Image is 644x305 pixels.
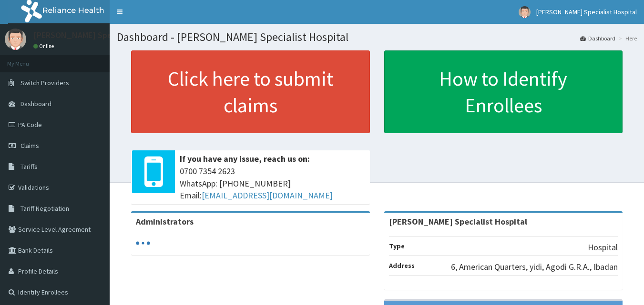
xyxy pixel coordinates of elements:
[5,29,26,50] img: User Image
[20,204,69,213] span: Tariff Negotiation
[451,261,618,273] p: 6, American Quarters, yidi, Agodi G.R.A., Ibadan
[180,153,310,164] b: If you have any issue, reach us on:
[136,236,150,250] svg: audio-loading
[389,261,415,270] b: Address
[536,8,637,16] span: [PERSON_NAME] Specialist Hospital
[384,50,623,133] a: How to Identify Enrollees
[588,241,618,254] p: Hospital
[389,242,405,250] b: Type
[20,99,51,108] span: Dashboard
[389,216,527,227] strong: [PERSON_NAME] Specialist Hospital
[136,216,194,227] b: Administrators
[519,6,531,18] img: User Image
[180,165,365,202] span: 0700 7354 2623 WhatsApp: [PHONE_NUMBER] Email:
[20,79,69,87] span: Switch Providers
[20,162,38,171] span: Tariffs
[580,34,615,42] a: Dashboard
[616,34,637,42] li: Here
[33,43,56,49] a: Online
[33,31,168,39] p: [PERSON_NAME] Specialist Hospital
[117,31,637,43] h1: Dashboard - [PERSON_NAME] Specialist Hospital
[20,141,39,150] span: Claims
[202,190,333,201] a: [EMAIL_ADDRESS][DOMAIN_NAME]
[131,50,370,133] a: Click here to submit claims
